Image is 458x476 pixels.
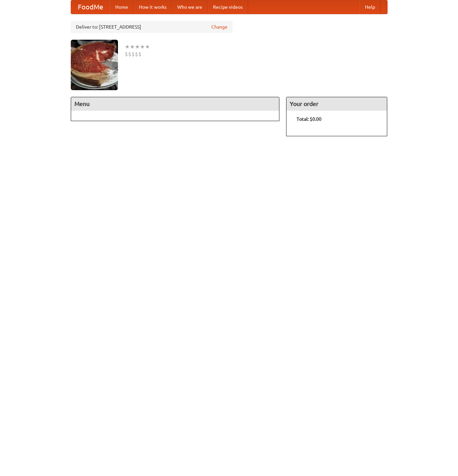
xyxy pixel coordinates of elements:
li: $ [138,50,142,58]
h4: Your order [286,97,387,111]
a: FoodMe [71,0,110,14]
li: $ [135,50,138,58]
h4: Menu [71,97,279,111]
a: Recipe videos [208,0,248,14]
li: $ [128,50,131,58]
img: angular.jpg [71,40,118,90]
li: $ [131,50,135,58]
li: ★ [145,43,150,50]
li: ★ [135,43,140,50]
a: Help [360,0,380,14]
a: Home [110,0,133,14]
li: ★ [140,43,145,50]
div: Deliver to: [STREET_ADDRESS] [71,21,233,33]
li: ★ [125,43,130,50]
a: Change [211,24,227,30]
li: $ [125,50,128,58]
a: How it works [133,0,172,14]
a: Who we are [172,0,208,14]
li: ★ [130,43,135,50]
b: Total: $0.00 [297,116,322,122]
